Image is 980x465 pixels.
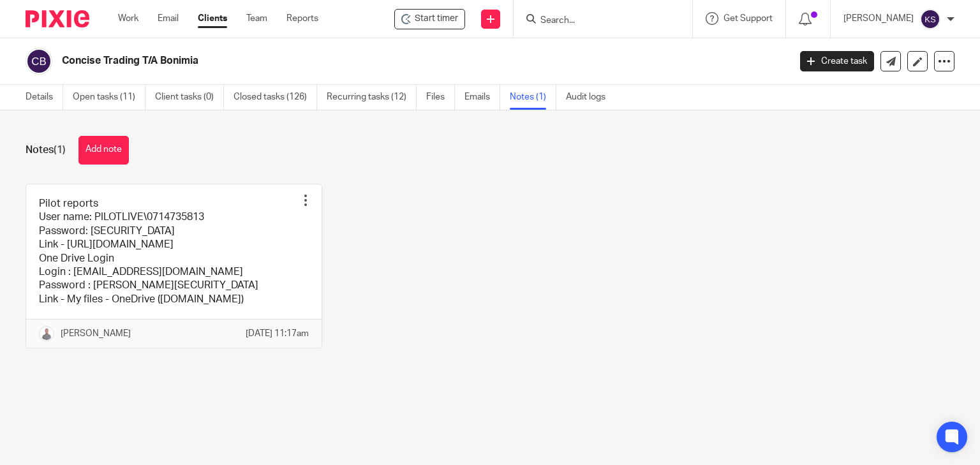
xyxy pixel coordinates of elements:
[26,48,52,75] img: svg%3E
[800,51,874,71] a: Create task
[724,14,773,23] span: Get Support
[158,12,179,25] a: Email
[118,12,138,25] a: Work
[234,85,317,110] a: Closed tasks (126)
[394,9,465,29] div: Concise Trading T/A Bonimia
[246,327,309,340] p: [DATE] 11:17am
[78,136,129,165] button: Add note
[54,145,66,155] span: (1)
[26,10,89,27] img: Pixie
[39,326,54,341] img: thumb_Untitled-940-%C3%97-788-px-15.png
[286,12,318,25] a: Reports
[73,85,145,110] a: Open tasks (11)
[464,85,500,110] a: Emails
[426,85,455,110] a: Files
[198,12,227,25] a: Clients
[539,15,654,27] input: Search
[843,12,914,25] p: [PERSON_NAME]
[26,144,66,157] h1: Notes
[61,327,131,340] p: [PERSON_NAME]
[415,12,458,26] span: Start timer
[26,85,63,110] a: Details
[510,85,556,110] a: Notes (1)
[920,9,940,29] img: svg%3E
[327,85,417,110] a: Recurring tasks (12)
[566,85,615,110] a: Audit logs
[155,85,224,110] a: Client tasks (0)
[246,12,267,25] a: Team
[62,54,637,68] h2: Concise Trading T/A Bonimia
